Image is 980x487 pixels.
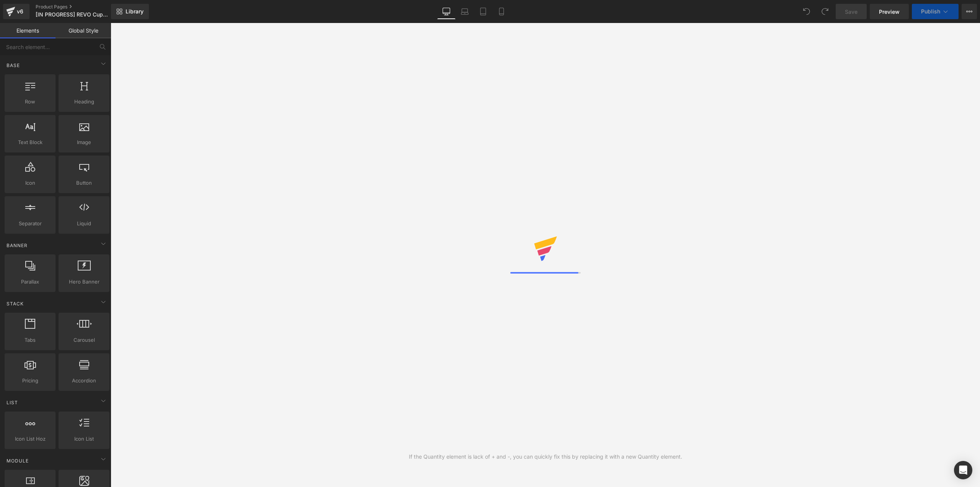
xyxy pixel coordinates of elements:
[7,435,53,443] span: Icon List Hoz
[6,457,29,464] span: Module
[7,377,53,385] span: Pricing
[6,242,28,249] span: Banner
[962,4,977,19] button: More
[61,98,107,106] span: Heading
[7,138,53,146] span: Text Block
[409,453,682,461] div: If the Quantity element is lack of + and -, you can quickly fix this by replacing it with a new Q...
[36,4,124,10] a: Product Pages
[126,8,144,15] span: Library
[61,220,107,228] span: Liquid
[61,435,107,443] span: Icon List
[6,62,21,69] span: Base
[36,11,109,18] span: [IN PROGRESS] REVO Cupper Standalone PDP [DATE]
[7,98,53,106] span: Row
[61,138,107,146] span: Image
[799,4,814,19] button: Undo
[7,179,53,187] span: Icon
[3,4,29,19] a: v6
[61,278,107,286] span: Hero Banner
[61,179,107,187] span: Button
[954,461,972,479] div: Open Intercom Messenger
[870,4,909,19] a: Preview
[111,4,149,19] a: New Library
[6,399,19,406] span: List
[474,4,492,19] a: Tablet
[845,8,857,16] span: Save
[879,8,900,16] span: Preview
[7,336,53,344] span: Tabs
[7,278,53,286] span: Parallax
[912,4,959,19] button: Publish
[6,300,24,307] span: Stack
[492,4,511,19] a: Mobile
[56,23,111,38] a: Global Style
[456,4,474,19] a: Laptop
[437,4,456,19] a: Desktop
[7,220,53,228] span: Separator
[61,336,107,344] span: Carousel
[921,8,940,15] span: Publish
[817,4,833,19] button: Redo
[15,7,25,16] div: v6
[61,377,107,385] span: Accordion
